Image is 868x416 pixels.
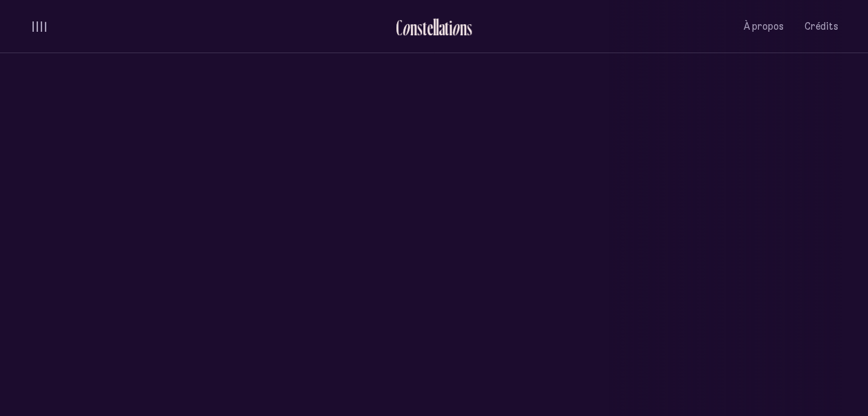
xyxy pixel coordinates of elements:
[423,16,427,39] div: t
[744,10,784,43] button: À propos
[427,16,433,39] div: e
[804,10,838,43] button: Crédits
[804,21,838,32] span: Crédits
[445,16,449,39] div: t
[433,16,436,39] div: l
[460,16,467,39] div: n
[417,16,423,39] div: s
[744,21,784,32] span: À propos
[402,16,410,39] div: o
[410,16,417,39] div: n
[438,16,445,39] div: a
[396,16,402,39] div: C
[436,16,438,39] div: l
[467,16,472,39] div: s
[449,16,452,39] div: i
[452,16,460,39] div: o
[30,19,48,34] button: volume audio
